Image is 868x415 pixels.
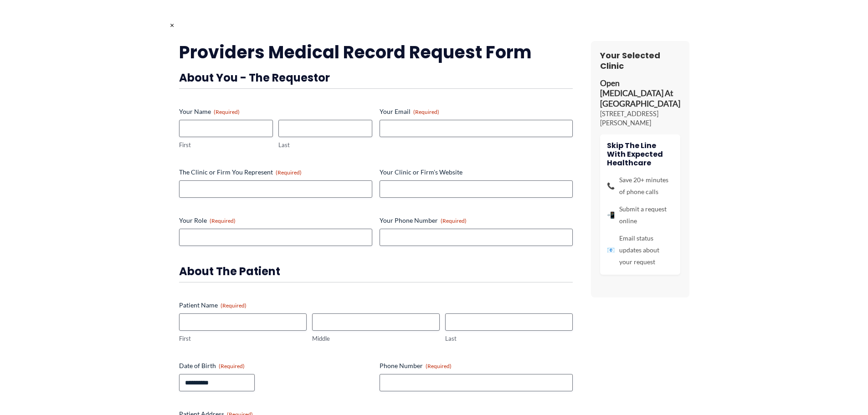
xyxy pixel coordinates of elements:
label: Phone Number [380,361,573,370]
span: (Required) [219,363,245,369]
label: Date of Birth [179,361,372,370]
label: Your Email [380,107,573,116]
span: × [170,20,174,29]
span: (Required) [214,108,240,115]
label: First [179,141,273,149]
h4: Skip The Line With Expected Healthcare [607,141,673,168]
legend: Patient Name [179,301,247,310]
label: Your Clinic or Firm's Website [380,168,573,177]
span: (Required) [441,217,467,224]
label: Last [278,141,372,149]
legend: Your Name [179,107,240,116]
label: Your Phone Number [380,216,573,225]
label: Middle [312,334,440,343]
li: Save 20+ minutes of phone calls [607,174,673,198]
p: Open [MEDICAL_DATA] At [GEOGRAPHIC_DATA] [600,78,680,110]
span: 📞 [607,180,615,192]
p: [STREET_ADDRESS][PERSON_NAME] [600,109,680,128]
h3: About You - The Requestor [179,71,573,85]
li: Email status updates about your request [607,232,673,268]
label: The Clinic or Firm You Represent [179,168,372,177]
label: Your Role [179,216,372,225]
span: 📧 [607,244,615,256]
span: (Required) [210,217,236,224]
span: (Required) [221,302,247,309]
h3: Your Selected Clinic [600,50,680,72]
li: Submit a request online [607,203,673,227]
label: Last [445,334,573,343]
span: (Required) [413,108,439,115]
h2: Providers Medical Record Request Form [179,41,573,63]
span: (Required) [276,169,302,176]
span: (Required) [426,363,452,369]
span: 📲 [607,209,615,221]
h3: About the Patient [179,264,573,278]
label: First [179,334,307,343]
